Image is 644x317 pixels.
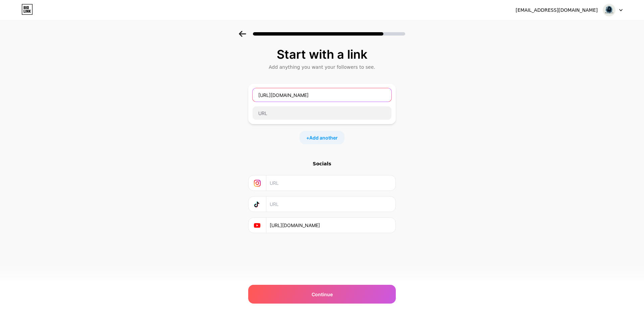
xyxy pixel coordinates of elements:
[252,48,392,61] div: Start with a link
[300,131,344,144] div: +
[270,197,391,212] input: URL
[270,175,391,191] input: URL
[603,4,615,16] img: Seru Top5
[252,64,392,70] div: Add anything you want your followers to see.
[270,218,391,233] input: URL
[248,160,396,167] div: Socials
[516,7,598,14] div: [EMAIL_ADDRESS][DOMAIN_NAME]
[253,106,391,120] input: URL
[312,291,333,298] span: Continue
[253,88,391,102] input: Link name
[309,134,338,141] span: Add another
